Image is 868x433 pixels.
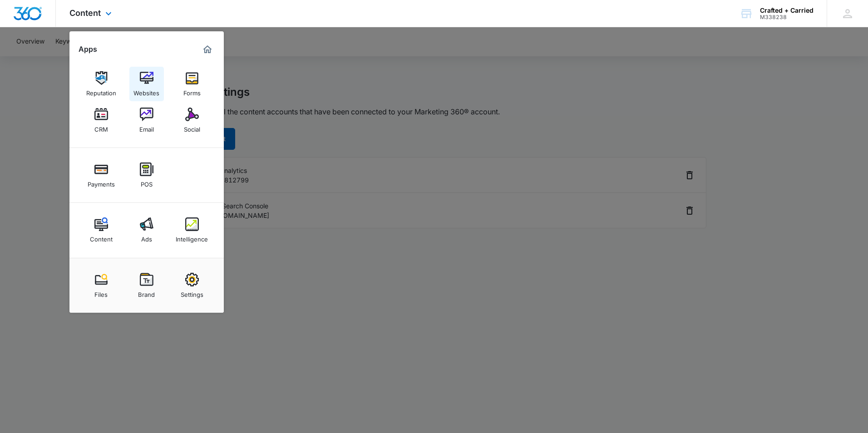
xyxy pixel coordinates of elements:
a: Settings [175,268,209,303]
h2: Apps [79,45,97,54]
a: Intelligence [175,213,209,247]
a: Marketing 360® Dashboard [200,42,215,57]
a: Email [129,103,164,138]
a: Content [84,213,118,247]
div: Settings [181,286,203,298]
a: Social [175,103,209,138]
a: Payments [84,158,118,192]
a: Reputation [84,67,118,101]
div: CRM [94,121,108,133]
div: Email [139,121,154,133]
div: Forms [183,85,201,97]
div: Websites [133,85,159,97]
div: POS [141,176,153,188]
div: account id [760,14,814,20]
div: Reputation [86,85,116,97]
div: Payments [88,176,115,188]
a: Files [84,268,118,303]
div: Social [184,121,200,133]
div: Files [94,286,108,298]
div: Ads [141,231,152,243]
div: Content [90,231,113,243]
a: CRM [84,103,118,138]
a: Ads [129,213,164,247]
a: Forms [175,67,209,101]
div: Intelligence [176,231,208,243]
a: Websites [129,67,164,101]
div: Brand [138,286,155,298]
div: account name [760,7,814,14]
span: Content [69,8,101,18]
a: POS [129,158,164,192]
a: Brand [129,268,164,303]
